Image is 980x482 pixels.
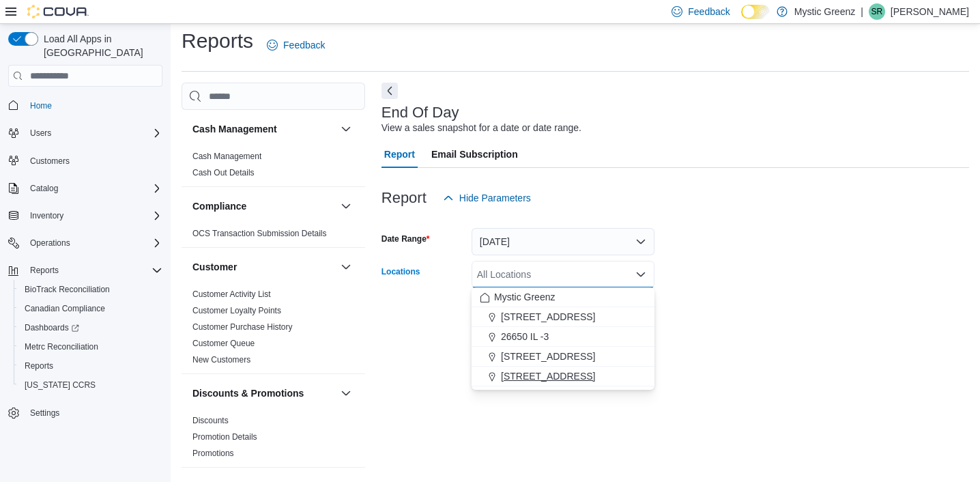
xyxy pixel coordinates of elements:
[501,310,595,324] span: [STREET_ADDRESS]
[688,5,730,18] span: Feedback
[19,320,162,336] span: Dashboards
[25,284,110,295] span: BioTrack Reconciliation
[25,96,162,113] span: Home
[25,153,75,169] a: Customers
[19,377,162,393] span: Washington CCRS
[8,89,162,458] nav: Complex example
[891,3,969,20] p: [PERSON_NAME]
[472,287,654,307] button: Mystic Greenz
[19,300,162,317] span: Canadian Compliance
[861,3,863,20] p: |
[384,141,415,168] span: Report
[472,347,654,367] button: [STREET_ADDRESS]
[338,121,354,137] button: Cash Management
[3,403,168,423] button: Settings
[192,260,335,274] button: Customer
[794,3,855,20] p: Mystic Greenz
[635,269,646,280] button: Close list of options
[741,5,770,19] input: Dark Mode
[25,180,63,197] button: Catalog
[19,377,101,393] a: [US_STATE] CCRS
[472,327,654,347] button: 26650 IL -3
[25,262,162,279] span: Reports
[261,31,330,59] a: Feedback
[30,238,70,249] span: Operations
[472,287,654,386] div: Choose from the following options
[25,152,162,169] span: Customers
[38,32,162,59] span: Load All Apps in [GEOGRAPHIC_DATA]
[192,416,229,425] a: Discounts
[192,199,246,213] h3: Compliance
[3,95,168,115] button: Home
[182,148,365,186] div: Cash Management
[381,190,427,206] h3: Report
[30,156,70,167] span: Customers
[25,125,57,141] button: Users
[283,38,325,52] span: Feedback
[381,104,459,121] h3: End Of Day
[192,386,304,400] h3: Discounts & Promotions
[19,300,111,317] a: Canadian Compliance
[741,19,742,20] span: Dark Mode
[381,233,430,244] label: Date Range
[338,385,354,401] button: Discounts & Promotions
[192,168,255,178] a: Cash Out Details
[182,286,365,373] div: Customer
[192,260,237,274] h3: Customer
[381,121,581,135] div: View a sales snapshot for a date or date range.
[192,386,335,400] button: Discounts & Promotions
[3,233,168,253] button: Operations
[501,350,595,363] span: [STREET_ADDRESS]
[30,100,52,111] span: Home
[25,303,105,314] span: Canadian Compliance
[19,358,162,374] span: Reports
[494,290,555,304] span: Mystic Greenz
[182,412,365,467] div: Discounts & Promotions
[192,449,234,458] a: Promotions
[27,5,89,18] img: Cova
[501,330,549,343] span: 26650 IL -3
[25,404,162,421] span: Settings
[192,199,335,213] button: Compliance
[472,307,654,327] button: [STREET_ADDRESS]
[192,339,255,348] a: Customer Queue
[25,235,76,251] button: Operations
[14,375,168,395] button: [US_STATE] CCRS
[3,124,168,143] button: Users
[14,280,168,299] button: BioTrack Reconciliation
[19,339,104,355] a: Metrc Reconciliation
[3,151,168,171] button: Customers
[3,206,168,225] button: Inventory
[437,184,536,212] button: Hide Parameters
[338,259,354,275] button: Customer
[14,318,168,337] a: Dashboards
[192,122,335,136] button: Cash Management
[19,281,162,298] span: BioTrack Reconciliation
[19,320,85,336] a: Dashboards
[19,281,115,298] a: BioTrack Reconciliation
[19,339,162,355] span: Metrc Reconciliation
[25,380,96,391] span: [US_STATE] CCRS
[25,262,64,279] button: Reports
[25,341,98,352] span: Metrc Reconciliation
[431,141,518,168] span: Email Subscription
[19,358,59,374] a: Reports
[501,369,595,383] span: [STREET_ADDRESS]
[30,210,63,221] span: Inventory
[472,367,654,386] button: [STREET_ADDRESS]
[25,208,69,224] button: Inventory
[25,322,79,333] span: Dashboards
[182,225,365,247] div: Compliance
[14,356,168,375] button: Reports
[192,432,257,442] a: Promotion Details
[25,360,53,371] span: Reports
[869,3,885,20] div: Shankar Ramakrishnan
[192,322,293,332] a: Customer Purchase History
[381,83,398,99] button: Next
[25,208,162,224] span: Inventory
[459,191,531,205] span: Hide Parameters
[14,299,168,318] button: Canadian Compliance
[472,228,654,255] button: [DATE]
[338,198,354,214] button: Compliance
[30,183,58,194] span: Catalog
